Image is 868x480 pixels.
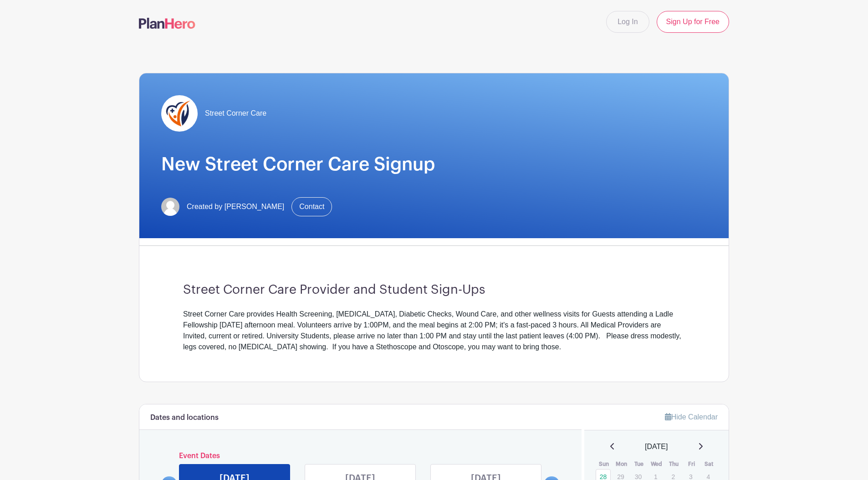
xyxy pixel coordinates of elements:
[161,95,198,132] img: SCC%20PlanHero.png
[648,460,665,469] th: Wed
[205,108,266,119] span: Street Corner Care
[665,413,718,421] a: Hide Calendar
[183,282,685,298] h3: Street Corner Care Provider and Student Sign-Ups
[150,414,219,422] h6: Dates and locations
[630,460,648,469] th: Tue
[291,197,332,216] a: Contact
[161,153,707,175] h1: New Street Corner Care Signup
[187,201,284,212] span: Created by [PERSON_NAME]
[177,452,544,460] h6: Event Dates
[183,309,685,352] div: Street Corner Care provides Health Screening, [MEDICAL_DATA], Diabetic Checks, Wound Care, and ot...
[683,460,700,469] th: Fri
[161,198,179,216] img: default-ce2991bfa6775e67f084385cd625a349d9dcbb7a52a09fb2fda1e96e2d18dcdb.png
[657,11,729,33] a: Sign Up for Free
[595,460,613,469] th: Sun
[665,460,683,469] th: Thu
[700,460,718,469] th: Sat
[606,11,649,33] a: Log In
[645,441,668,452] span: [DATE]
[139,18,195,29] img: logo-507f7623f17ff9eddc593b1ce0a138ce2505c220e1c5a4e2b4648c50719b7d32.svg
[613,460,630,469] th: Mon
